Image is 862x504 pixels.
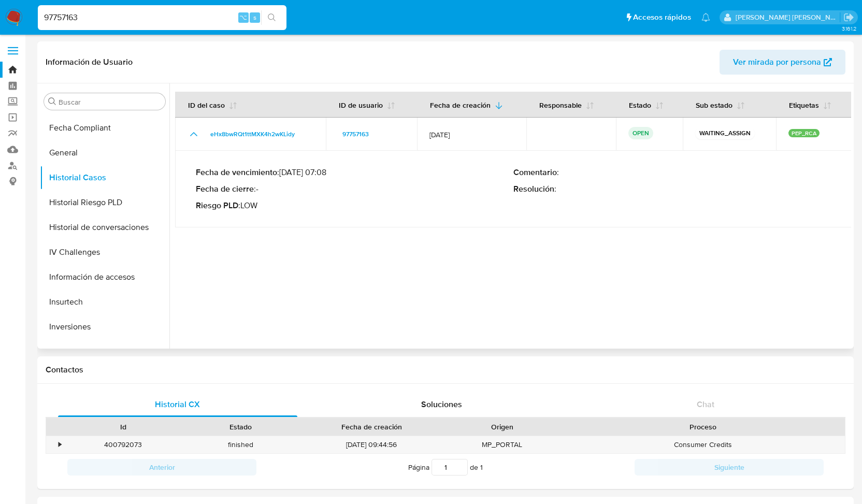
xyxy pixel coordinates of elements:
[568,422,838,432] div: Proceso
[635,459,824,476] button: Siguiente
[155,398,200,410] span: Historial CX
[48,97,56,106] button: Buscar
[307,422,436,432] div: Fecha de creación
[40,116,169,140] button: Fecha Compliant
[40,290,169,314] button: Insurtech
[443,436,561,453] div: MP_PORTAL
[633,12,691,23] span: Accesos rápidos
[38,11,286,24] input: Buscar usuario o caso...
[40,215,169,240] button: Historial de conversaciones
[59,440,61,450] div: •
[253,12,256,22] span: s
[843,12,854,23] a: Salir
[408,459,483,476] span: Página de
[736,12,840,22] p: rene.vale@mercadolibre.com
[697,398,714,410] span: Chat
[59,97,161,107] input: Buscar
[561,436,845,453] div: Consumer Credits
[720,50,845,75] button: Ver mirada por persona
[40,240,169,265] button: IV Challenges
[261,10,282,25] button: search-icon
[733,50,821,75] span: Ver mirada por persona
[189,422,292,432] div: Estado
[46,365,845,375] h1: Contactos
[182,436,299,453] div: finished
[46,57,133,67] h1: Información de Usuario
[40,190,169,215] button: Historial Riesgo PLD
[701,13,710,22] a: Notificaciones
[40,140,169,165] button: General
[239,12,247,22] span: ⌥
[300,436,443,453] div: [DATE] 09:44:56
[40,339,169,364] button: Items
[64,436,182,453] div: 400792073
[421,398,462,410] span: Soluciones
[480,462,483,472] span: 1
[40,165,169,190] button: Historial Casos
[40,314,169,339] button: Inversiones
[40,265,169,290] button: Información de accesos
[67,459,256,476] button: Anterior
[451,422,554,432] div: Origen
[71,422,175,432] div: Id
